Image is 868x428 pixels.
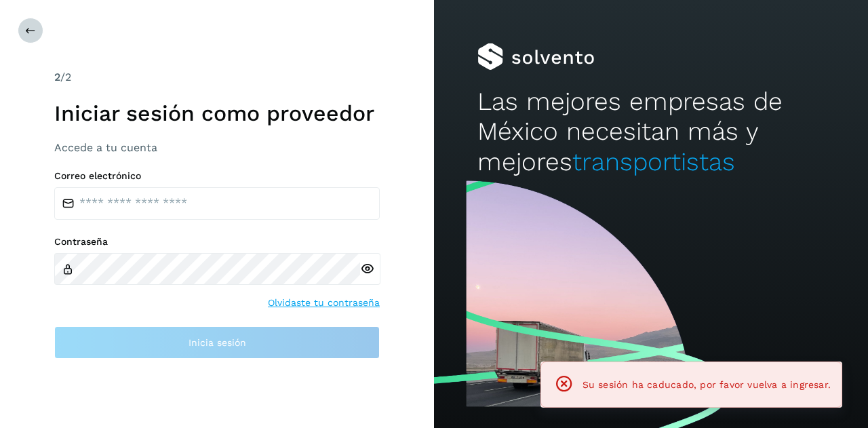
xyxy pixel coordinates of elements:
[477,87,825,177] h2: Las mejores empresas de México necesitan más y mejores
[54,170,380,182] label: Correo electrónico
[268,296,380,310] a: Olvidaste tu contraseña
[54,236,380,248] label: Contraseña
[54,326,380,359] button: Inicia sesión
[572,147,735,176] span: transportistas
[54,71,60,83] span: 2
[189,338,246,347] span: Inicia sesión
[54,100,380,126] h1: Iniciar sesión como proveedor
[583,379,831,390] span: Su sesión ha caducado, por favor vuelva a ingresar.
[54,141,380,154] h3: Accede a tu cuenta
[54,69,380,85] div: /2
